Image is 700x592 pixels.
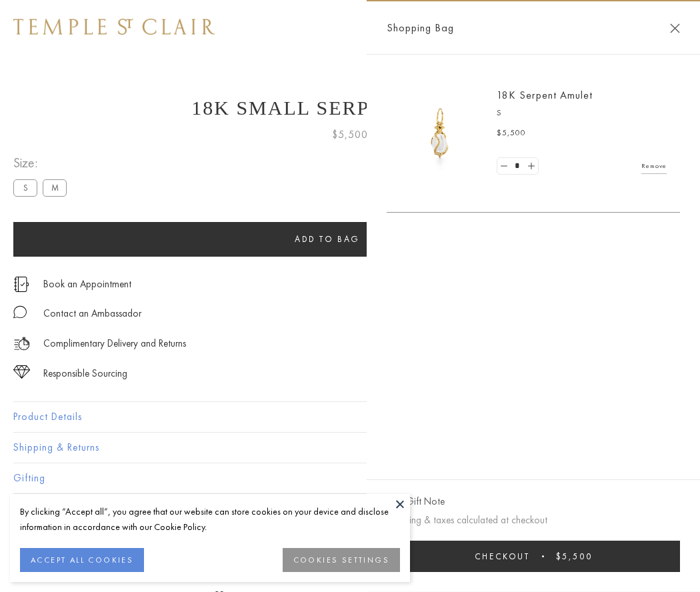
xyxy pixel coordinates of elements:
button: Product Details [13,402,687,432]
div: By clicking “Accept all”, you agree that our website can store cookies on your device and disclos... [20,504,400,535]
img: icon_sourcing.svg [13,365,30,379]
span: Shopping Bag [387,19,454,37]
div: Contact an Ambassador [43,305,141,322]
a: Set quantity to 0 [497,158,511,175]
span: $5,500 [497,127,526,140]
a: 18K Serpent Amulet [497,88,593,102]
img: icon_delivery.svg [13,335,30,352]
button: Add Gift Note [387,493,445,510]
h1: 18K Small Serpent Amulet [13,97,687,119]
button: Checkout $5,500 [387,541,680,572]
a: Book an Appointment [43,277,131,291]
a: Set quantity to 2 [524,158,537,175]
p: Complimentary Delivery and Returns [43,335,186,352]
span: Size: [13,152,72,174]
button: ACCEPT ALL COOKIES [20,548,144,572]
label: S [13,179,37,196]
button: COOKIES SETTINGS [283,548,400,572]
span: $5,500 [332,126,368,143]
span: $5,500 [556,551,593,562]
button: Gifting [13,463,687,493]
img: P51836-E11SERPPV [400,93,480,173]
p: Shipping & taxes calculated at checkout [387,512,680,529]
button: Add to bag [13,222,641,257]
span: Checkout [475,551,530,562]
img: MessageIcon-01_2.svg [13,305,27,319]
button: Close Shopping Bag [670,23,680,33]
img: icon_appointment.svg [13,277,29,292]
p: S [497,107,667,120]
div: Responsible Sourcing [43,365,127,382]
a: Remove [641,159,667,173]
span: Add to bag [295,233,360,245]
button: Shipping & Returns [13,433,687,463]
label: M [43,179,67,196]
img: Temple St. Clair [13,19,215,35]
